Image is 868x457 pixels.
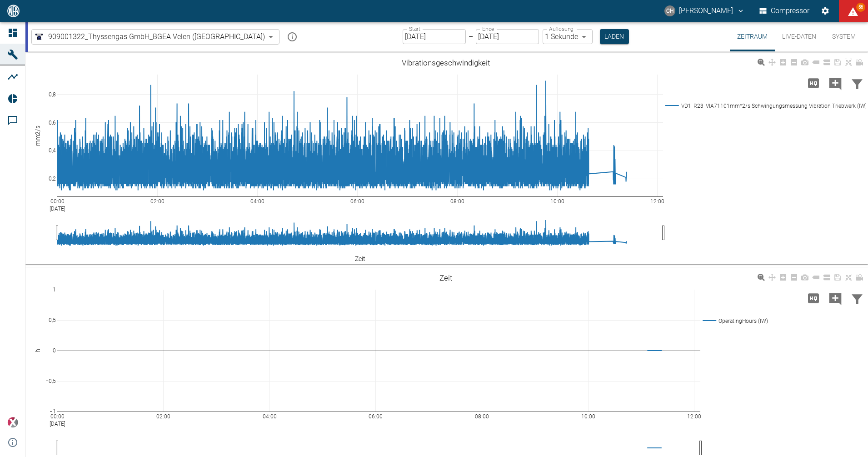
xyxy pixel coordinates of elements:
[824,71,846,95] button: Kommentar hinzufügen
[823,22,864,51] button: System
[409,25,420,33] label: Start
[48,31,265,42] span: 909001322_Thyssengas GmbH_BGEA Velen ([GEOGRAPHIC_DATA])
[549,25,574,33] label: Auflösung
[482,25,494,33] label: Ende
[663,3,746,19] button: christoph.hartmann@neuman-esser.com
[6,5,20,17] img: logo
[824,286,846,310] button: Kommentar hinzufügen
[543,29,593,44] div: 1 Sekunde
[730,22,775,51] button: Zeitraum
[403,29,466,44] input: DD.MM.YYYY
[469,31,473,42] p: –
[664,5,675,16] div: CH
[34,31,265,42] a: 909001322_Thyssengas GmbH_BGEA Velen ([GEOGRAPHIC_DATA])
[476,29,539,44] input: DD.MM.YYYY
[758,3,812,19] button: Compressor
[856,3,865,12] span: 56
[283,28,301,46] button: mission info
[7,417,18,428] img: Xplore Logo
[846,71,868,95] button: Daten filtern
[775,22,823,51] button: Live-Daten
[803,78,824,87] span: Hohe Auflösung
[803,293,824,302] span: Hohe Auflösung
[846,286,868,310] button: Daten filtern
[600,29,629,44] button: Laden
[817,3,833,19] button: Einstellungen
